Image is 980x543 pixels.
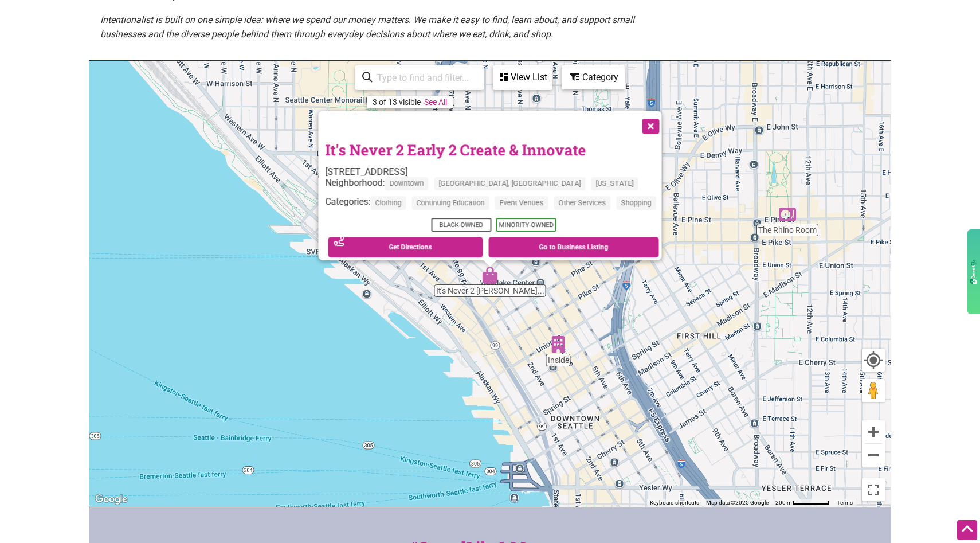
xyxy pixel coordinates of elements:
div: Filter by category [562,65,625,89]
em: Intentionalist is built on one simple idea: where we spend our money matters. We make it easy to ... [100,14,634,40]
div: See a list of the visible businesses [493,65,552,90]
div: 3 of 13 visible [373,97,421,107]
img: gdzwAHDJa65OwAAAABJRU5ErkJggg== [970,259,977,284]
button: Drag Pegman onto the map to open Street View [862,379,885,402]
div: Inside [550,336,567,353]
span: Minority-Owned [496,218,556,232]
button: Toggle fullscreen view [861,477,885,502]
span: Downtown [385,177,429,190]
span: Map data ©2025 Google [706,499,769,506]
input: Type to find and filter... [373,67,477,89]
div: View List [494,67,551,88]
div: Categories: [326,197,662,216]
a: Terms [837,499,853,506]
span: Clothing [371,197,406,210]
div: The Rhino Room [779,206,796,223]
div: Type to search and filter [355,65,484,90]
button: Zoom out [862,444,885,467]
div: Neighborhood: [326,177,662,196]
button: Zoom in [862,420,885,443]
a: See All [424,97,447,107]
span: 200 m [775,499,792,506]
span: [US_STATE] [591,177,638,190]
div: [STREET_ADDRESS] [326,166,662,177]
span: [GEOGRAPHIC_DATA], [GEOGRAPHIC_DATA] [434,177,586,190]
a: It's Never 2 Early 2 Create & Innovate [326,140,586,159]
span: Black-Owned [431,218,491,232]
img: Google [92,492,130,507]
span: Other Services [554,197,611,210]
button: Keyboard shortcuts [650,499,699,507]
a: Go to Business Listing [488,237,659,257]
a: Open this area in Google Maps (opens a new window) [92,492,130,507]
button: Your Location [862,349,885,372]
a: Get Directions [328,237,483,257]
div: It's Never 2 Early 2 Create & Innovate [481,267,499,284]
div: Scroll Back to Top [957,520,977,540]
button: Map Scale: 200 m per 62 pixels [772,499,833,507]
button: Close [636,111,664,139]
span: Shopping [617,197,656,210]
div: Category [563,67,624,88]
span: Continuing Education [412,197,489,210]
span: Event Venues [495,197,548,210]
